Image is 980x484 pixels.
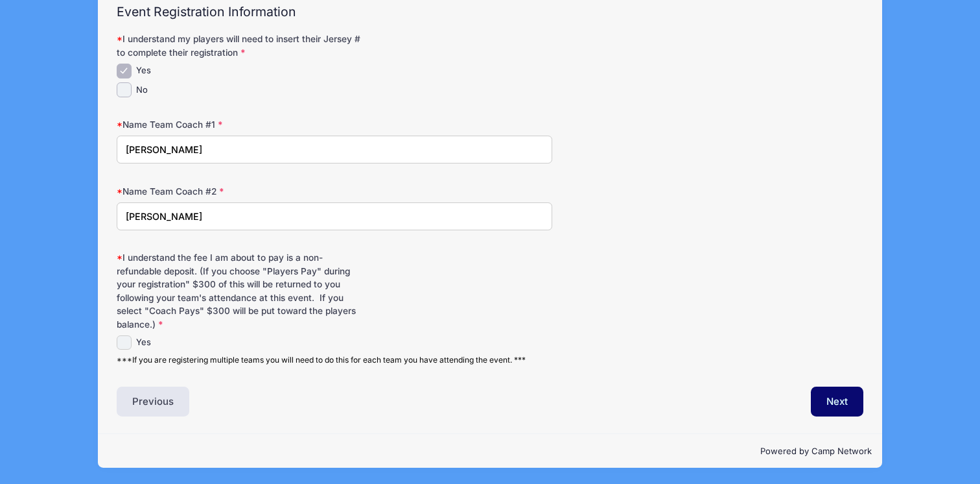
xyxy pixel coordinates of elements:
[117,354,552,366] div: ***If you are registering multiple teams you will need to do this for each team you have attendin...
[117,251,366,331] label: I understand the fee I am about to pay is a non-refundable deposit. (If you choose "Players Pay" ...
[117,32,366,59] label: I understand my players will need to insert their Jersey # to complete their registration
[117,118,366,131] label: Name Team Coach #1
[108,445,872,458] p: Powered by Camp Network
[811,387,863,417] button: Next
[117,185,366,198] label: Name Team Coach #2
[117,387,189,417] button: Previous
[136,84,148,97] label: No
[136,336,151,349] label: Yes
[117,5,863,19] h2: Event Registration Information
[136,64,151,77] label: Yes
